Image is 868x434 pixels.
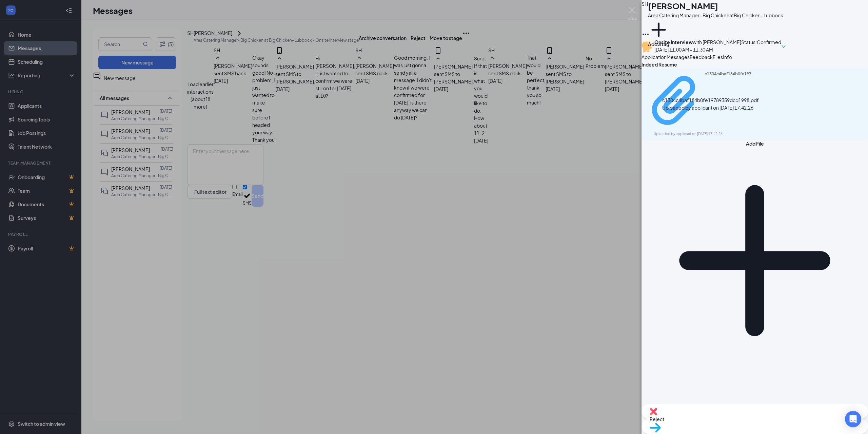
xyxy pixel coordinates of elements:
span: Files [713,54,723,60]
div: c1304c4baf184b0fe19789359dcd1998.pdf Uploaded by applicant on [DATE] 17:42:26 [662,96,759,111]
span: Messages [667,54,690,60]
b: Onsite Interview [654,39,693,45]
a: Paperclipc1304c4baf184b0fe19789359dcd1998.pdfUploaded by applicant on [DATE] 17:42:26 [646,71,755,137]
span: Reject [650,415,860,423]
svg: Paperclip [646,71,705,130]
div: Status : [741,38,757,53]
div: Open Intercom Messenger [845,411,861,427]
div: c1304c4baf184b0fe19789359dcd1998.pdf [705,71,755,130]
svg: Plus [642,147,868,374]
div: Area Catering Manager- Big Chicken at Big Chicken- Lubbock [648,12,783,19]
div: [DATE] 11:00 AM - 11:30 AM [654,46,741,53]
svg: Ellipses [642,30,650,38]
span: Feedback [690,54,713,60]
div: Uploaded by applicant on [DATE] 17:42:26 [654,131,755,137]
span: down [781,39,786,54]
span: Info [723,54,732,60]
div: with [PERSON_NAME] [654,38,741,46]
button: Add FilePlus [642,140,868,374]
span: Confirmed [757,38,781,53]
svg: Plus [648,19,669,40]
span: Application [642,54,667,60]
div: Indeed Resume [642,61,868,68]
button: PlusAdd a tag [648,19,669,48]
